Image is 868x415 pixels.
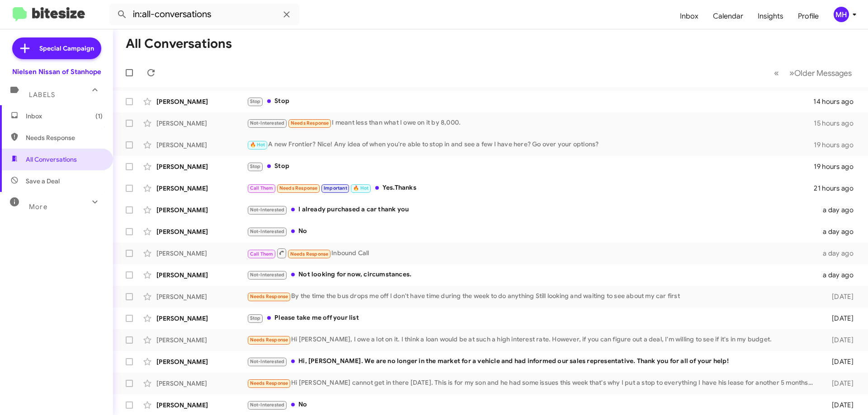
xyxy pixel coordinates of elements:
[247,313,817,323] div: Please take me off your list
[817,270,861,280] div: a day ago
[250,315,261,321] span: Stop
[817,292,861,301] div: [DATE]
[156,184,247,193] div: [PERSON_NAME]
[247,161,814,172] div: Stop
[750,3,791,29] a: Insights
[95,112,103,121] span: (1)
[834,7,849,22] div: MH
[250,142,265,148] span: 🔥 Hot
[250,163,261,169] span: Stop
[247,335,817,345] div: Hi [PERSON_NAME], I owe a lot on it. I think a loan would be at such a high interest rate. Howeve...
[817,205,861,214] div: a day ago
[673,3,706,29] a: Inbox
[12,67,101,76] div: Nielsen Nissan of Stanhope
[817,379,861,388] div: [DATE]
[789,67,794,79] span: »
[247,400,817,410] div: No
[29,203,47,211] span: More
[774,67,779,79] span: «
[814,162,861,171] div: 19 hours ago
[247,118,814,128] div: I meant less than what I owe on it by 8,000.
[290,251,329,257] span: Needs Response
[817,357,861,366] div: [DATE]
[791,3,826,29] a: Profile
[250,380,288,386] span: Needs Response
[247,140,814,150] div: A new Frontier? Nice! Any idea of when you're able to stop in and see a few I have here? Go over ...
[250,359,285,364] span: Not-Interested
[156,227,247,236] div: [PERSON_NAME]
[26,177,60,186] span: Save a Deal
[247,378,817,388] div: Hi [PERSON_NAME] cannot get in there [DATE]. This is for my son and he had some issues this week ...
[156,119,247,128] div: [PERSON_NAME]
[156,162,247,171] div: [PERSON_NAME]
[156,140,247,149] div: [PERSON_NAME]
[156,379,247,388] div: [PERSON_NAME]
[279,185,318,191] span: Needs Response
[250,228,285,234] span: Not-Interested
[156,97,247,106] div: [PERSON_NAME]
[250,207,285,213] span: Not-Interested
[250,402,285,408] span: Not-Interested
[156,249,247,258] div: [PERSON_NAME]
[291,120,329,126] span: Needs Response
[156,292,247,301] div: [PERSON_NAME]
[250,251,274,257] span: Call Them
[156,270,247,280] div: [PERSON_NAME]
[156,205,247,214] div: [PERSON_NAME]
[12,37,101,59] a: Special Campaign
[769,64,784,82] button: Previous
[784,64,857,82] button: Next
[813,97,861,106] div: 14 hours ago
[353,185,368,191] span: 🔥 Hot
[817,314,861,323] div: [DATE]
[250,294,288,299] span: Needs Response
[109,4,299,25] input: Search
[156,336,247,345] div: [PERSON_NAME]
[250,98,261,104] span: Stop
[29,91,55,99] span: Labels
[156,401,247,410] div: [PERSON_NAME]
[247,247,817,259] div: Inbound Call
[250,120,285,126] span: Not-Interested
[817,227,861,236] div: a day ago
[247,183,814,193] div: Yes.Thanks
[814,119,861,128] div: 15 hours ago
[250,337,288,343] span: Needs Response
[794,68,852,78] span: Older Messages
[769,64,857,82] nav: Page navigation example
[26,112,103,121] span: Inbox
[817,336,861,345] div: [DATE]
[26,155,77,164] span: All Conversations
[706,3,750,29] a: Calendar
[250,185,274,191] span: Call Them
[250,272,285,278] span: Not-Interested
[156,314,247,323] div: [PERSON_NAME]
[39,44,94,53] span: Special Campaign
[247,291,817,302] div: By the time the bus drops me off I don't have time during the week to do anything Still looking a...
[247,226,817,237] div: No
[826,7,858,22] button: MH
[247,96,813,107] div: Stop
[247,205,817,215] div: I already purchased a car thank you
[324,185,347,191] span: Important
[247,270,817,280] div: Not looking for now, circumstances.
[814,140,861,149] div: 19 hours ago
[817,249,861,258] div: a day ago
[26,133,103,142] span: Needs Response
[817,401,861,410] div: [DATE]
[126,37,232,51] h1: All Conversations
[814,184,861,193] div: 21 hours ago
[247,356,817,367] div: Hi, [PERSON_NAME]. We are no longer in the market for a vehicle and had informed our sales repres...
[156,357,247,366] div: [PERSON_NAME]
